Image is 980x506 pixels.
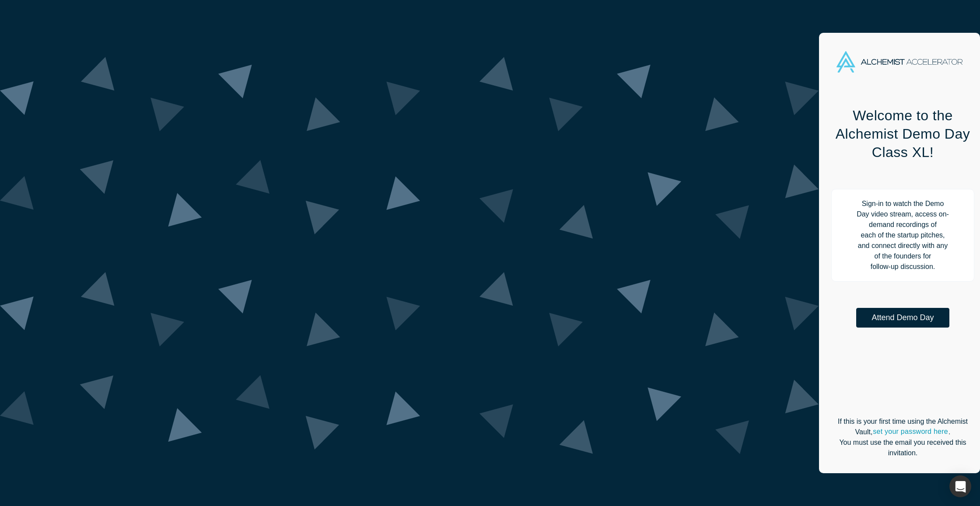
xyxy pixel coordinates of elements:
[831,189,974,282] p: Sign-in to watch the Demo Day video stream, access on-demand recordings of each of the startup pi...
[831,106,974,161] h1: Welcome to the Alchemist Demo Day Class XL!
[836,51,962,73] img: Alchemist Accelerator Logo
[856,308,949,328] button: Attend Demo Day
[831,416,974,458] p: If this is your first time using the Alchemist Vault, . You must use the email you received this ...
[872,426,948,437] a: set your password here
